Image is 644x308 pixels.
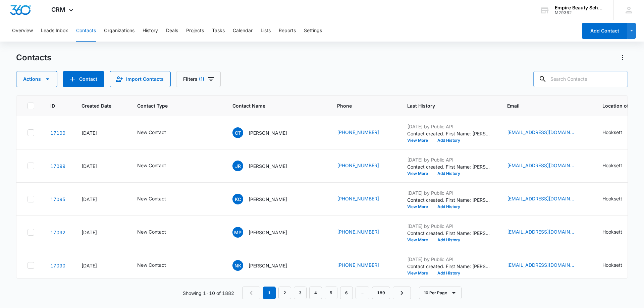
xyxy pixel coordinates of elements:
[407,123,491,130] p: [DATE] by Public API
[602,162,622,169] div: Hooksett
[176,71,221,87] button: Filters
[433,172,465,176] button: Add History
[137,195,166,202] div: New Contact
[507,195,586,203] div: Email - kcowan@londonderry.org - Select to Edit Field
[602,228,622,235] div: Hooksett
[337,228,391,236] div: Phone - (603) 843-5666 - Select to Edit Field
[309,287,322,299] a: Page 4
[507,261,586,269] div: Email - natalieklint@gmail.com - Select to Edit Field
[602,261,634,269] div: Location of Interest (for FB ad integration) - Hooksett - Select to Edit Field
[82,196,121,203] div: [DATE]
[337,129,379,136] a: [PHONE_NUMBER]
[555,5,604,10] div: account name
[249,196,287,203] p: [PERSON_NAME]
[82,229,121,236] div: [DATE]
[337,102,381,109] span: Phone
[232,227,299,238] div: Contact Name - Meghan Pike - Select to Edit Field
[407,163,491,170] p: Contact created. First Name: [PERSON_NAME] Last Name: [PERSON_NAME] Source: Form- TikTok Status(e...
[82,163,121,170] div: [DATE]
[242,287,411,299] nav: Pagination
[533,71,628,87] input: Search Contacts
[582,23,627,39] button: Add Contact
[407,138,433,142] button: View More
[137,162,178,170] div: Contact Type - New Contact - Select to Edit Field
[294,287,307,299] a: Page 3
[507,102,577,109] span: Email
[261,20,271,42] button: Lists
[263,287,276,299] em: 1
[212,20,225,42] button: Tasks
[16,71,57,87] button: Actions
[340,287,353,299] a: Page 6
[183,290,234,297] p: Showing 1-10 of 1882
[232,194,243,204] span: KC
[602,261,622,268] div: Hooksett
[433,205,465,209] button: Add History
[232,102,311,109] span: Contact Name
[602,228,634,236] div: Location of Interest (for FB ad integration) - Hooksett - Select to Edit Field
[433,271,465,275] button: Add History
[137,162,166,169] div: New Contact
[602,129,634,137] div: Location of Interest (for FB ad integration) - Hooksett - Select to Edit Field
[407,102,481,109] span: Last History
[602,162,634,170] div: Location of Interest (for FB ad integration) - Hooksett - Select to Edit Field
[137,102,207,109] span: Contact Type
[407,156,491,163] p: [DATE] by Public API
[232,260,243,271] span: NK
[249,129,287,136] p: [PERSON_NAME]
[278,287,291,299] a: Page 2
[50,102,56,109] span: ID
[186,20,204,42] button: Projects
[50,263,65,268] a: Navigate to contact details page for Natalie Klint
[199,77,204,81] span: (1)
[407,130,491,137] p: Contact created. First Name: [PERSON_NAME] Last Name: [PERSON_NAME] Source: Form- TikTok Status(e...
[279,20,296,42] button: Reports
[507,129,574,136] a: [EMAIL_ADDRESS][DOMAIN_NAME]
[433,238,465,242] button: Add History
[602,195,634,203] div: Location of Interest (for FB ad integration) - Hooksett - Select to Edit Field
[12,20,33,42] button: Overview
[407,238,433,242] button: View More
[337,162,379,169] a: [PHONE_NUMBER]
[304,20,322,42] button: Settings
[337,195,391,203] div: Phone - (603) 630-9979 - Select to Edit Field
[50,196,65,202] a: Navigate to contact details page for Kelly Cowan
[232,227,243,238] span: MP
[507,228,574,235] a: [EMAIL_ADDRESS][DOMAIN_NAME]
[232,161,299,171] div: Contact Name - Jazmyn Roy - Select to Edit Field
[249,262,287,269] p: [PERSON_NAME]
[137,129,166,136] div: New Contact
[232,127,299,138] div: Contact Name - Carl Taylor - Select to Edit Field
[51,6,65,13] span: CRM
[337,261,379,268] a: [PHONE_NUMBER]
[110,71,171,87] button: Import Contacts
[507,162,586,170] div: Email - Jazmynstar0520@gmail.com - Select to Edit Field
[433,138,465,142] button: Add History
[407,196,491,203] p: Contact created. First Name: [PERSON_NAME] Last Name: [PERSON_NAME] Source: Form - Contact Us Sta...
[137,195,178,203] div: Contact Type - New Contact - Select to Edit Field
[507,261,574,268] a: [EMAIL_ADDRESS][DOMAIN_NAME]
[407,189,491,196] p: [DATE] by Public API
[407,256,491,263] p: [DATE] by Public API
[555,10,604,15] div: account id
[63,71,104,87] button: Add Contact
[507,228,586,236] div: Email - mjpike28@gmail.com - Select to Edit Field
[76,20,96,42] button: Contacts
[137,129,178,137] div: Contact Type - New Contact - Select to Edit Field
[407,230,491,237] p: Contact created. First Name: [PERSON_NAME] Last Name: [PERSON_NAME] Source: Form - Contact Us Sta...
[507,195,574,202] a: [EMAIL_ADDRESS][DOMAIN_NAME]
[617,52,628,63] button: Actions
[50,130,65,136] a: Navigate to contact details page for Carl Taylor
[143,20,158,42] button: History
[337,129,391,137] div: Phone - +1 (603) 820-9344 - Select to Edit Field
[602,129,622,136] div: Hooksett
[507,162,574,169] a: [EMAIL_ADDRESS][DOMAIN_NAME]
[50,163,65,169] a: Navigate to contact details page for Jazmyn Roy
[137,228,178,236] div: Contact Type - New Contact - Select to Edit Field
[166,20,178,42] button: Deals
[137,261,166,268] div: New Contact
[337,228,379,235] a: [PHONE_NUMBER]
[337,162,391,170] div: Phone - +1 (603) 903-4943 - Select to Edit Field
[249,229,287,236] p: [PERSON_NAME]
[82,129,121,136] div: [DATE]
